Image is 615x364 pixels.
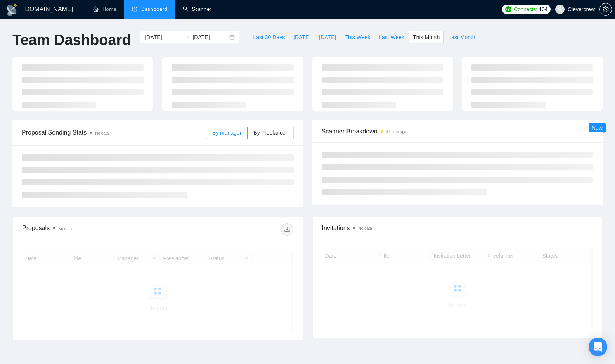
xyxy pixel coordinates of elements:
span: user [557,7,563,12]
span: setting [600,6,612,12]
span: No data [58,227,72,231]
span: Last Month [448,33,475,42]
span: 104 [539,5,547,14]
button: Last Week [374,31,409,43]
a: searchScanner [183,6,211,12]
span: Last Week [379,33,404,42]
span: dashboard [132,6,137,12]
span: swap-right [183,34,189,40]
button: Last Month [444,31,479,43]
button: This Week [340,31,374,43]
span: [DATE] [319,33,336,42]
span: New [592,125,603,131]
span: Dashboard [141,6,167,12]
span: This Week [345,33,370,42]
span: By Freelancer [253,130,287,136]
span: No data [95,131,109,135]
input: Start date [145,33,180,42]
span: Scanner Breakdown [322,127,594,136]
img: upwork-logo.png [505,6,511,12]
span: This Month [413,33,440,42]
time: 3 hours ago [386,130,407,134]
input: End date [192,33,228,42]
span: Invitations [322,223,593,233]
span: Last 30 Days [253,33,285,42]
button: setting [599,3,612,16]
div: Open Intercom Messenger [589,338,607,356]
span: No data [359,226,372,231]
span: Proposal Sending Stats [22,128,206,137]
h1: Team Dashboard [12,31,131,49]
span: [DATE] [293,33,310,42]
div: Proposals [22,223,158,236]
button: This Month [409,31,444,43]
span: to [183,34,189,40]
span: By manager [212,130,241,136]
span: Connects: [514,5,537,14]
button: Last 30 Days [249,31,289,43]
button: [DATE] [289,31,315,43]
a: setting [599,6,612,12]
a: homeHome [93,6,116,12]
button: [DATE] [315,31,340,43]
img: logo [6,3,19,16]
